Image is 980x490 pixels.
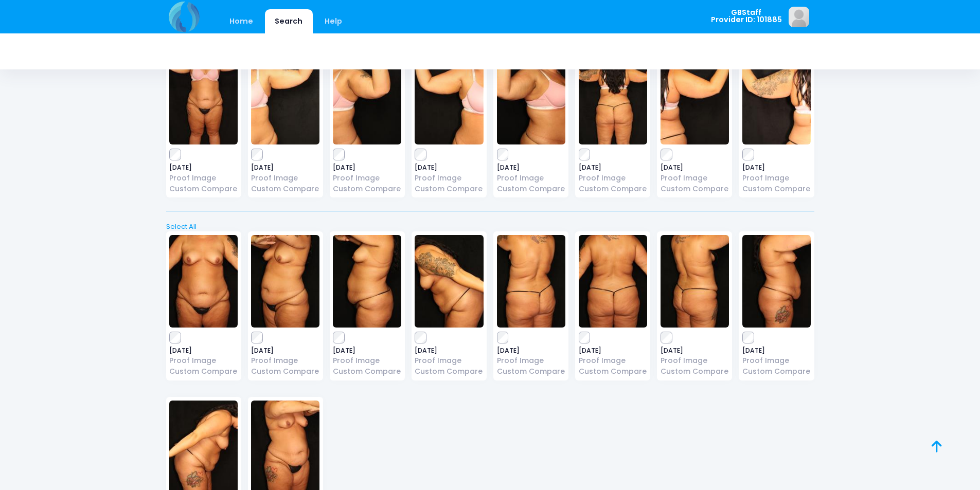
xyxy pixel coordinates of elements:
img: image [579,235,647,328]
span: [DATE] [251,348,319,354]
span: [DATE] [497,348,565,354]
img: image [497,235,565,328]
a: Proof Image [333,173,401,184]
a: Custom Compare [415,366,483,377]
a: Custom Compare [333,366,401,377]
img: image [497,52,565,144]
img: image [169,235,238,328]
a: Custom Compare [333,184,401,194]
img: image [742,52,811,144]
img: image [579,52,647,144]
span: [DATE] [333,165,401,171]
a: Proof Image [497,355,565,366]
a: Custom Compare [579,184,647,194]
img: image [251,52,319,144]
img: image [789,7,809,27]
img: image [742,235,811,328]
img: image [333,52,401,144]
span: [DATE] [415,165,483,171]
a: Proof Image [579,173,647,184]
a: Proof Image [661,355,729,366]
span: [DATE] [169,165,238,171]
a: Proof Image [497,173,565,184]
span: [DATE] [333,348,401,354]
span: [DATE] [579,348,647,354]
span: [DATE] [497,165,565,171]
a: Custom Compare [661,366,729,377]
a: Proof Image [742,173,811,184]
a: Custom Compare [169,184,238,194]
img: image [415,52,483,144]
a: Search [265,9,313,33]
a: Select All [163,222,817,232]
a: Proof Image [169,173,238,184]
span: GBStaff Provider ID: 101885 [711,9,782,24]
img: image [661,235,729,328]
a: Proof Image [251,355,319,366]
a: Home [220,9,263,33]
span: [DATE] [415,348,483,354]
a: Proof Image [169,355,238,366]
a: Proof Image [251,173,319,184]
a: Proof Image [579,355,647,366]
span: [DATE] [169,348,238,354]
img: image [415,235,483,328]
a: Custom Compare [169,366,238,377]
a: Proof Image [742,355,811,366]
img: image [251,235,319,328]
a: Proof Image [333,355,401,366]
span: [DATE] [661,165,729,171]
span: [DATE] [251,165,319,171]
a: Custom Compare [497,184,565,194]
a: Custom Compare [251,366,319,377]
a: Help [314,9,352,33]
a: Custom Compare [579,366,647,377]
span: [DATE] [742,165,811,171]
span: [DATE] [579,165,647,171]
img: image [661,52,729,144]
a: Custom Compare [661,184,729,194]
a: Custom Compare [742,184,811,194]
img: image [333,235,401,328]
a: Custom Compare [251,184,319,194]
a: Proof Image [415,355,483,366]
a: Custom Compare [415,184,483,194]
a: Proof Image [661,173,729,184]
a: Proof Image [415,173,483,184]
img: image [169,52,238,144]
a: Custom Compare [497,366,565,377]
span: [DATE] [661,348,729,354]
a: Custom Compare [742,366,811,377]
span: [DATE] [742,348,811,354]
